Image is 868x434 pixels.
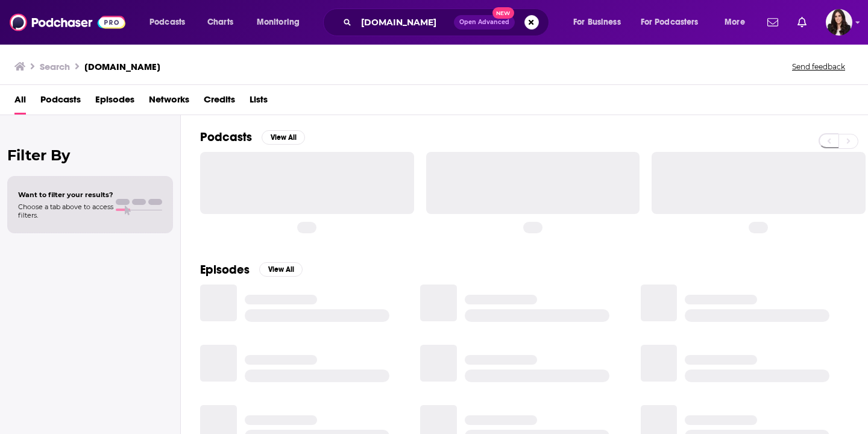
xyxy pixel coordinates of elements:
[826,9,852,36] img: User Profile
[18,203,113,219] span: Choose a tab above to access filters.
[633,13,716,32] button: open menu
[248,13,315,32] button: open menu
[793,12,811,33] a: Show notifications dropdown
[716,13,760,32] button: open menu
[565,13,636,32] button: open menu
[200,262,303,277] a: EpisodesView All
[573,14,621,31] span: For Business
[40,61,70,72] h3: Search
[149,90,189,115] a: Networks
[262,130,305,145] button: View All
[257,14,300,31] span: Monitoring
[84,61,160,72] h3: [DOMAIN_NAME]
[204,90,235,115] a: Credits
[259,262,303,277] button: View All
[788,61,849,72] button: Send feedback
[492,7,514,19] span: New
[454,15,515,30] button: Open AdvancedNew
[356,13,454,32] input: Search podcasts, credits, & more...
[18,190,113,199] span: Want to filter your results?
[763,12,783,33] a: Show notifications dropdown
[207,14,233,31] span: Charts
[10,11,125,34] img: Podchaser - Follow, Share and Rate Podcasts
[200,262,250,277] h2: Episodes
[200,13,241,32] a: Charts
[7,146,173,164] h2: Filter By
[95,90,134,115] a: Episodes
[459,19,509,25] span: Open Advanced
[250,90,268,115] a: Lists
[141,13,201,32] button: open menu
[14,90,26,115] a: All
[200,130,305,145] a: PodcastsView All
[149,14,185,31] span: Podcasts
[826,9,852,36] button: Show profile menu
[641,14,699,31] span: For Podcasters
[40,90,81,115] a: Podcasts
[200,130,252,145] h2: Podcasts
[826,9,852,36] span: Logged in as RebeccaShapiro
[725,14,745,31] span: More
[335,8,561,36] div: Search podcasts, credits, & more...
